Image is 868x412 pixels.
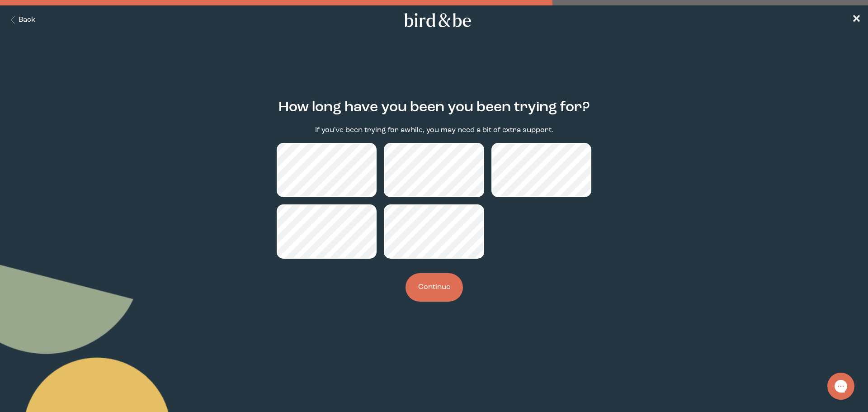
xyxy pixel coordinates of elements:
[315,125,553,136] p: If you've been trying for awhile, you may need a bit of extra support.
[852,14,861,25] span: ✕
[823,369,859,403] iframe: Gorgias live chat messenger
[7,15,36,25] button: Back Button
[406,273,463,302] button: Continue
[278,97,590,118] h2: How long have you been you been trying for?
[852,12,861,28] a: ✕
